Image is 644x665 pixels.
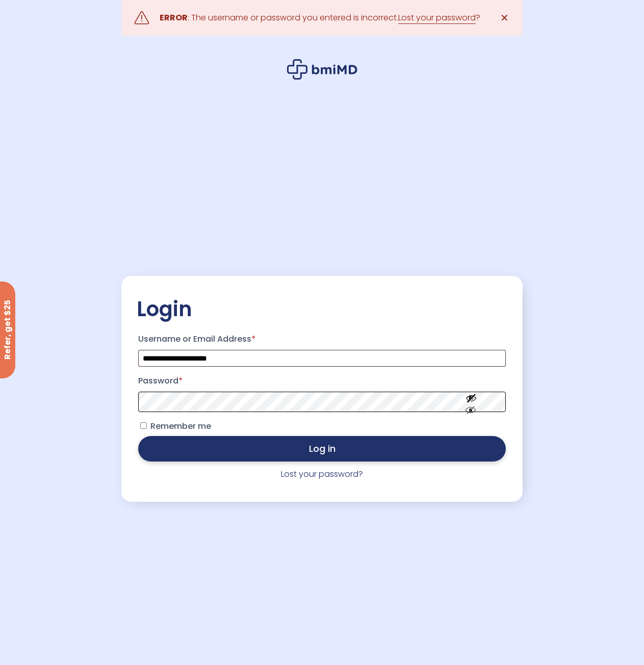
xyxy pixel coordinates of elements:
[443,385,500,420] button: Show password
[160,12,188,23] strong: ERROR
[495,8,515,28] a: ✕
[138,436,505,462] button: Log in
[150,420,211,432] span: Remember me
[281,468,363,480] a: Lost your password?
[398,12,476,24] a: Lost your password
[138,373,505,389] label: Password
[137,296,507,322] h2: Login
[140,422,147,429] input: Remember me
[138,331,505,347] label: Username or Email Address
[160,11,480,25] div: : The username or password you entered is incorrect. ?
[500,11,509,25] span: ✕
